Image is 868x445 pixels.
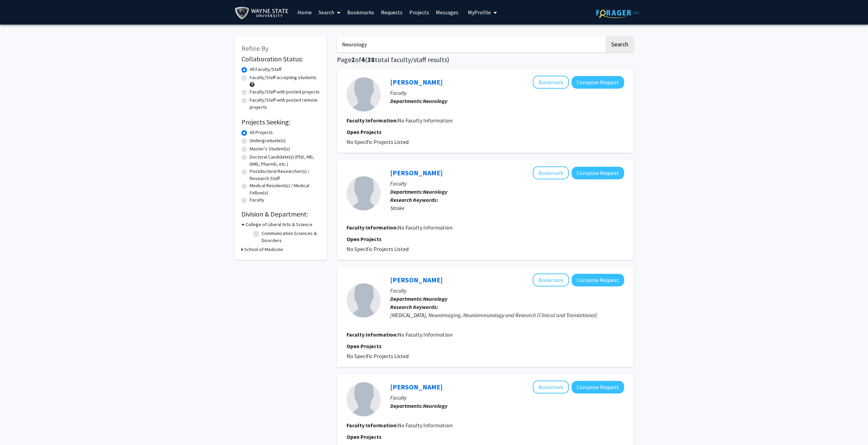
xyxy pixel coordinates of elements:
[347,138,409,145] span: No Specific Projects Listed
[250,196,264,204] label: Faculty
[423,98,447,104] b: Neurology
[390,295,423,302] b: Departments:
[361,55,365,64] span: 4
[347,422,398,429] b: Faculty Information:
[378,0,406,24] a: Requests
[390,196,438,203] b: Research Keywords:
[390,188,423,195] b: Departments:
[294,0,315,24] a: Home
[390,286,624,295] p: Faculty
[423,295,447,302] b: Neurology
[572,274,624,286] button: Compose Request to Kalyan Yarraguntla
[241,118,320,126] h2: Projects Seeking:
[250,74,317,81] label: Faculty/Staff accepting students
[398,117,453,124] span: No Faculty Information
[572,167,624,179] button: Compose Request to Janaki Patel
[250,182,320,196] label: Medical Resident(s) / Medical Fellow(s)
[347,235,624,243] p: Open Projects
[246,221,312,228] h3: College of Liberal Arts & Science
[351,55,355,64] span: 2
[250,66,281,73] label: All Faculty/Staff
[390,394,624,402] p: Faculty
[398,224,453,231] span: No Faculty Information
[596,8,639,18] img: ForagerOne Logo
[572,381,624,394] button: Compose Request to Sudad Louis
[406,0,432,24] a: Projects
[398,331,453,338] span: No Faculty Information
[390,204,624,212] div: Stroke
[390,168,443,177] a: [PERSON_NAME]
[250,168,320,182] label: Postdoctoral Researcher(s) / Research Staff
[347,128,624,136] p: Open Projects
[572,76,624,89] button: Compose Request to Michal Halon
[337,56,634,64] h1: Page of ( total faculty/staff results)
[367,55,375,64] span: 38
[390,89,624,97] p: Faculty
[423,402,447,409] b: Neurology
[250,153,320,168] label: Doctoral Candidate(s) (PhD, MD, DMD, PharmD, etc.)
[244,246,283,253] h3: School of Medicine
[315,0,344,24] a: Search
[390,311,624,319] div: [MEDICAL_DATA], Neuroimaging, Neuroimmunology and Research (Clinical and Translational)
[533,381,569,394] button: Add Sudad Louis to Bookmarks
[432,0,462,24] a: Messages
[347,433,624,441] p: Open Projects
[347,246,409,252] span: No Specific Projects Listed
[606,36,634,52] button: Search
[337,36,605,52] input: Search Keywords
[347,117,398,124] b: Faculty Information:
[241,55,320,63] h2: Collaboration Status:
[390,98,423,104] b: Departments:
[250,137,286,144] label: Undergraduate(s)
[250,145,290,152] label: Master's Student(s)
[262,230,318,244] label: Communication Sciences & Disorders
[390,383,443,391] a: [PERSON_NAME]
[347,353,409,359] span: No Specific Projects Listed
[533,76,569,89] button: Add Michal Halon to Bookmarks
[250,129,273,136] label: All Projects
[398,422,453,429] span: No Faculty Information
[390,276,443,284] a: [PERSON_NAME]
[423,188,447,195] b: Neurology
[241,44,268,53] span: Refine By
[250,88,320,95] label: Faculty/Staff with posted projects
[347,342,624,350] p: Open Projects
[390,402,423,409] b: Departments:
[347,224,398,231] b: Faculty Information:
[533,273,569,286] button: Add Kalyan Yarraguntla to Bookmarks
[344,0,378,24] a: Bookmarks
[468,9,491,16] span: My Profile
[390,303,438,310] b: Research Keywords:
[235,5,292,21] img: Wayne State University Logo
[241,210,320,218] h2: Division & Department:
[533,166,569,179] button: Add Janaki Patel to Bookmarks
[347,331,398,338] b: Faculty Information:
[250,97,320,111] label: Faculty/Staff with posted remote projects
[390,179,624,188] p: Faculty
[390,78,443,86] a: [PERSON_NAME]
[5,414,29,440] iframe: Chat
